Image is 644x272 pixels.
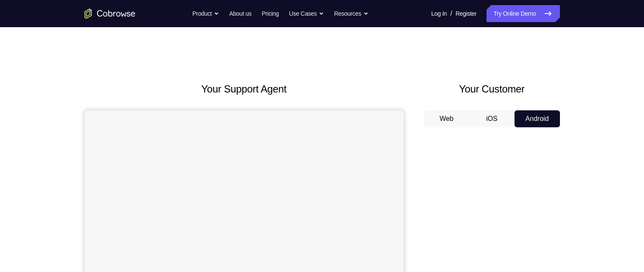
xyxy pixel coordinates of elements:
button: Resources [334,5,368,22]
a: Go to the home page [84,8,135,19]
h2: Your Customer [424,81,560,97]
button: Web [424,110,470,127]
button: Product [192,5,219,22]
a: Pricing [262,5,278,22]
span: / [450,8,452,19]
a: About us [229,5,251,22]
a: Register [456,5,476,22]
a: Try Online Demo [487,5,560,22]
button: Android [515,110,560,127]
button: Use Cases [289,5,324,22]
button: iOS [469,110,515,127]
h2: Your Support Agent [84,81,404,97]
a: Log In [431,5,447,22]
